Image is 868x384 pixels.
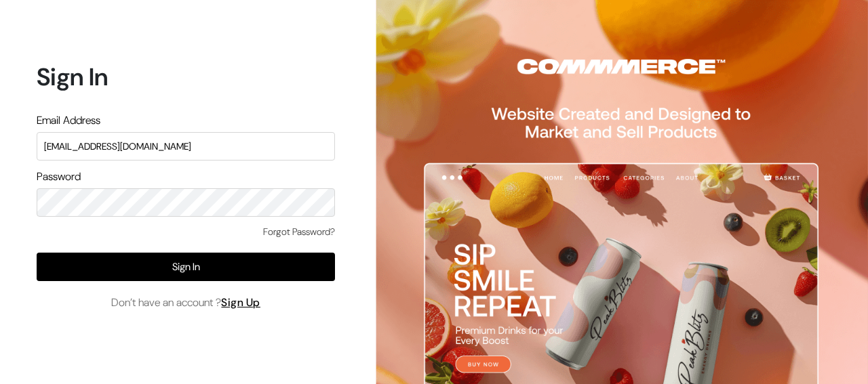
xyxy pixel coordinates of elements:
label: Password [37,169,81,185]
button: Sign In [37,253,335,281]
label: Email Address [37,112,100,129]
h1: Sign In [37,62,335,91]
span: Don’t have an account ? [111,295,260,311]
a: Forgot Password? [263,225,335,239]
a: Sign Up [221,295,260,310]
